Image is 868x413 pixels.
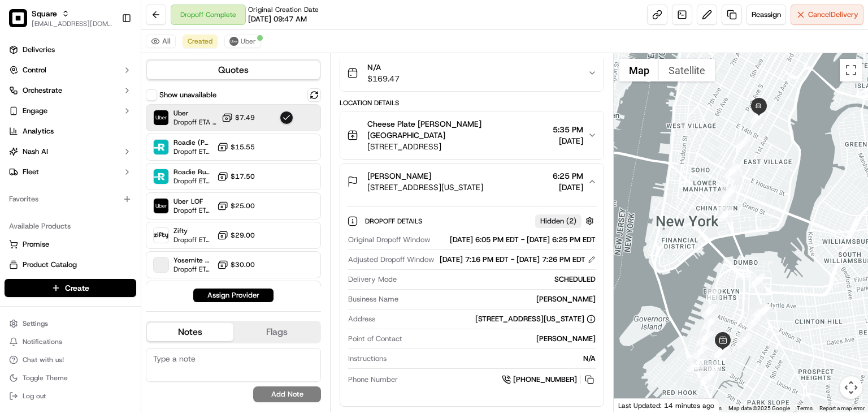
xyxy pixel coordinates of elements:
[5,122,136,140] a: Analytics
[23,45,55,55] span: Deliveries
[706,287,721,302] div: 18
[23,164,86,175] span: Knowledge Base
[435,235,596,245] div: [DATE] 6:05 PM EDT - [DATE] 6:25 PM EDT
[5,190,136,208] div: Favorites
[23,355,64,364] span: Chat with us!
[173,167,212,177] span: Roadie Rush
[700,371,715,385] div: 11
[367,182,483,193] span: [STREET_ADDRESS][US_STATE]
[5,102,136,120] button: Engage
[752,10,781,20] span: Reassign
[107,164,181,175] span: API Documentation
[5,5,117,32] button: SquareSquare[EMAIL_ADDRESS][DOMAIN_NAME]
[698,331,713,346] div: 15
[173,235,212,244] span: Dropoff ETA 24 minutes
[722,186,736,200] div: 23
[217,171,255,182] button: $17.50
[5,316,136,332] button: Settings
[5,256,136,274] button: Product Catalog
[65,282,89,294] span: Create
[38,108,185,119] div: Start new chat
[797,405,813,411] a: Terms (opens in new tab)
[340,98,604,107] div: Location Details
[407,334,596,344] div: [PERSON_NAME]
[840,59,862,81] button: Toggle fullscreen view
[367,170,431,182] span: [PERSON_NAME]
[23,319,48,328] span: Settings
[91,160,186,180] a: 💻API Documentation
[340,55,604,91] button: N/A$169.47
[11,108,32,128] img: 1736555255976-a54dd68f-1ca7-489b-9aae-adbdc363a1c4
[348,375,398,385] span: Phone Number
[5,143,136,161] button: Nash AI
[241,37,256,46] span: Uber
[147,61,320,79] button: Quotes
[112,192,137,200] span: Pylon
[173,285,212,294] span: DeliverThat
[391,354,596,364] div: N/A
[726,165,741,180] div: 25
[233,323,320,341] button: Flags
[348,255,434,265] span: Adjusted Dropoff Window
[11,165,20,174] div: 📗
[224,35,261,48] button: Uber
[9,239,132,249] a: Promise
[5,163,136,181] button: Fleet
[11,11,34,34] img: Nash
[154,228,168,243] img: Zifty
[718,195,732,210] div: 21
[231,143,255,152] span: $15.55
[340,200,604,406] div: [PERSON_NAME][STREET_ADDRESS][US_STATE]6:25 PM[DATE]
[159,90,216,100] label: Show unavailable
[750,109,765,124] div: 28
[23,373,68,382] span: Toggle Theme
[173,109,217,118] span: Uber
[154,169,168,184] img: Roadie Rush
[9,260,132,270] a: Product Catalog
[192,111,206,125] button: Start new chat
[5,217,136,235] div: Available Products
[757,304,771,319] div: 1
[23,260,77,270] span: Product Catalog
[348,235,430,245] span: Original Dropoff Window
[217,230,255,241] button: $29.00
[5,334,136,350] button: Notifications
[231,231,255,240] span: $29.00
[693,345,708,359] div: 14
[173,206,212,215] span: Dropoff ETA 55 minutes
[728,405,790,411] span: Map data ©2025 Google
[32,19,112,28] span: [EMAIL_ADDRESS][DOMAIN_NAME]
[7,160,91,180] a: 📗Knowledge Base
[617,398,654,412] a: Open this area in Google Maps (opens a new window)
[819,405,865,411] a: Report a map error
[146,35,176,48] button: All
[23,126,54,136] span: Analytics
[32,8,57,19] button: Square
[217,259,255,270] button: $30.00
[513,375,577,385] span: [PHONE_NUMBER]
[746,316,761,330] div: 5
[367,73,400,84] span: $169.47
[617,398,654,412] img: Google
[840,376,862,399] button: Map camera controls
[5,81,136,100] button: Orchestrate
[348,334,402,344] span: Point of Contact
[754,306,769,321] div: 3
[747,5,786,25] button: Reassign
[11,45,206,63] p: Welcome 👋
[5,279,136,297] button: Create
[23,85,62,96] span: Orchestrate
[440,255,596,265] div: [DATE] 7:16 PM EDT - [DATE] 7:26 PM EDT
[154,110,168,125] img: Uber
[614,398,719,412] div: Last Updated: 14 minutes ago
[553,135,583,147] span: [DATE]
[173,265,212,274] span: Dropoff ETA -
[188,37,212,46] span: Created
[147,323,233,341] button: Notes
[248,5,319,14] span: Original Creation Date
[540,216,576,226] span: Hidden ( 2 )
[23,147,48,157] span: Nash AI
[748,309,762,324] div: 4
[340,164,604,200] button: [PERSON_NAME][STREET_ADDRESS][US_STATE]6:25 PM[DATE]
